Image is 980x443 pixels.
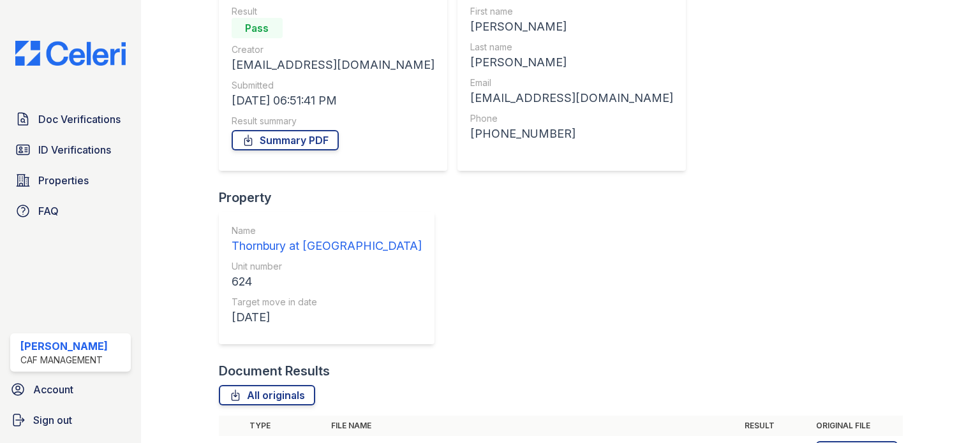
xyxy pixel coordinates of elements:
a: Account [5,377,136,402]
a: ID Verifications [10,137,131,163]
div: 624 [232,273,422,291]
div: [EMAIL_ADDRESS][DOMAIN_NAME] [470,89,673,107]
div: Document Results [219,362,330,380]
div: [PHONE_NUMBER] [470,125,673,143]
div: Email [470,76,673,89]
div: [PERSON_NAME] [20,338,108,354]
a: Name Thornbury at [GEOGRAPHIC_DATA] [232,224,422,255]
div: [DATE] 06:51:41 PM [232,92,434,110]
img: CE_Logo_Blue-a8612792a0a2168367f1c8372b55b34899dd931a85d93a1a3d3e32e68fde9ad4.png [5,41,136,66]
th: Result [739,416,811,436]
div: Result summary [232,115,434,127]
div: Phone [470,112,673,125]
a: Sign out [5,407,136,433]
div: Submitted [232,79,434,92]
span: Properties [38,173,89,188]
span: Account [33,382,73,397]
span: Doc Verifications [38,112,121,127]
div: Last name [470,41,673,54]
th: Type [244,416,326,436]
div: [PERSON_NAME] [470,18,673,36]
span: FAQ [38,203,59,219]
a: Properties [10,168,131,193]
div: [PERSON_NAME] [470,54,673,71]
div: [DATE] [232,309,422,326]
th: Original file [811,416,903,436]
div: CAF Management [20,354,108,367]
a: Summary PDF [232,130,339,150]
div: First name [470,5,673,18]
div: [EMAIL_ADDRESS][DOMAIN_NAME] [232,56,434,74]
div: Unit number [232,260,422,273]
span: ID Verifications [38,142,111,157]
span: Sign out [33,412,72,428]
th: File name [326,416,739,436]
a: Doc Verifications [10,106,131,132]
div: Thornbury at [GEOGRAPHIC_DATA] [232,237,422,255]
div: Result [232,5,434,18]
a: FAQ [10,198,131,224]
div: Name [232,224,422,237]
div: Property [219,189,445,207]
div: Creator [232,43,434,56]
a: All originals [219,385,315,405]
div: Target move in date [232,296,422,309]
div: Pass [232,18,283,38]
